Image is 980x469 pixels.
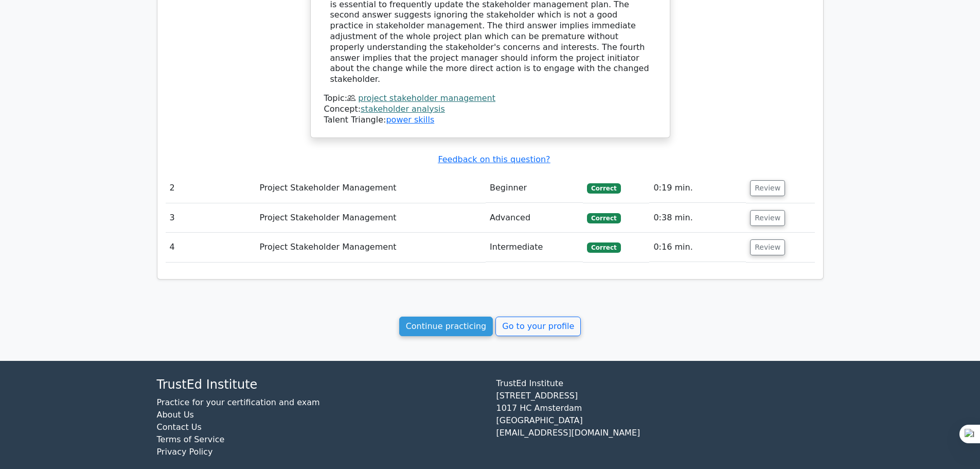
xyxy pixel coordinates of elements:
a: power skills [386,115,434,125]
a: Practice for your certification and exam [157,397,320,407]
td: 4 [166,233,256,262]
td: 2 [166,173,256,203]
div: TrustEd Institute [STREET_ADDRESS] 1017 HC Amsterdam [GEOGRAPHIC_DATA] [EMAIL_ADDRESS][DOMAIN_NAME] [490,377,830,466]
span: Correct [587,242,620,253]
h4: TrustEd Institute [157,377,484,392]
a: Terms of Service [157,435,225,444]
a: Feedback on this question? [438,154,550,164]
a: Privacy Policy [157,447,213,457]
div: Talent Triangle: [324,93,656,125]
td: Project Stakeholder Management [256,203,486,233]
button: Review [750,210,785,226]
div: Concept: [324,104,656,115]
td: Beginner [486,173,583,203]
td: Advanced [486,203,583,233]
span: Correct [587,183,620,194]
a: About Us [157,410,194,420]
a: project stakeholder management [358,93,495,103]
a: Contact Us [157,422,202,432]
span: Correct [587,213,620,223]
button: Review [750,180,785,196]
td: Project Stakeholder Management [256,173,486,203]
a: Go to your profile [495,317,581,336]
td: 0:16 min. [649,233,746,262]
button: Review [750,239,785,255]
div: Topic: [324,93,656,104]
td: Project Stakeholder Management [256,233,486,262]
a: stakeholder analysis [361,104,445,114]
td: Intermediate [486,233,583,262]
td: 3 [166,203,256,233]
a: Continue practicing [399,317,493,336]
td: 0:19 min. [649,173,746,203]
td: 0:38 min. [649,203,746,233]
